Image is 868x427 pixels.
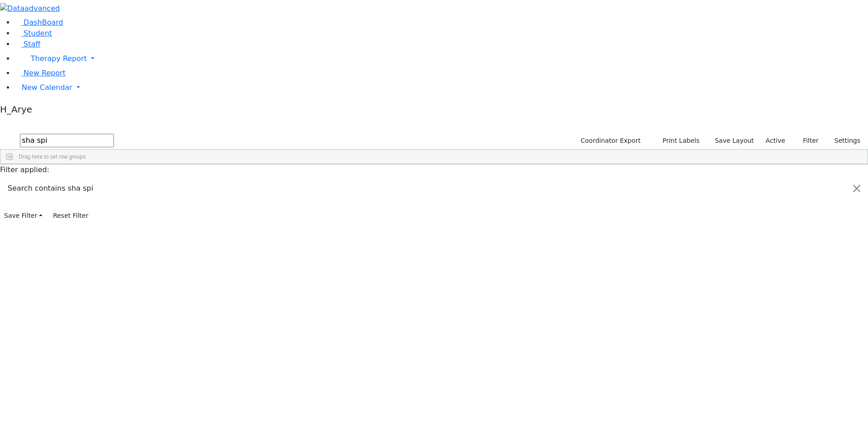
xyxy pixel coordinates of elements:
span: New Report [24,69,66,77]
a: New Report [14,69,66,77]
input: Search [20,134,114,147]
label: Active [762,134,789,148]
button: Filter [791,134,823,148]
a: Staff [14,40,40,48]
span: Drag here to set row groups [19,154,86,160]
span: Therapy Report [31,54,87,63]
span: Student [24,29,52,38]
button: Coordinator Export [575,134,645,148]
button: Save Layout [711,134,758,148]
button: Close [846,176,868,201]
button: Reset Filter [49,209,92,223]
button: Settings [823,134,864,148]
button: Print Labels [652,134,703,148]
a: Student [14,29,52,38]
span: New Calendar [22,83,72,92]
a: DashBoard [14,18,63,27]
span: DashBoard [24,18,63,27]
span: Staff [24,40,40,48]
a: New Calendar [14,79,868,97]
a: Therapy Report [14,50,868,68]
